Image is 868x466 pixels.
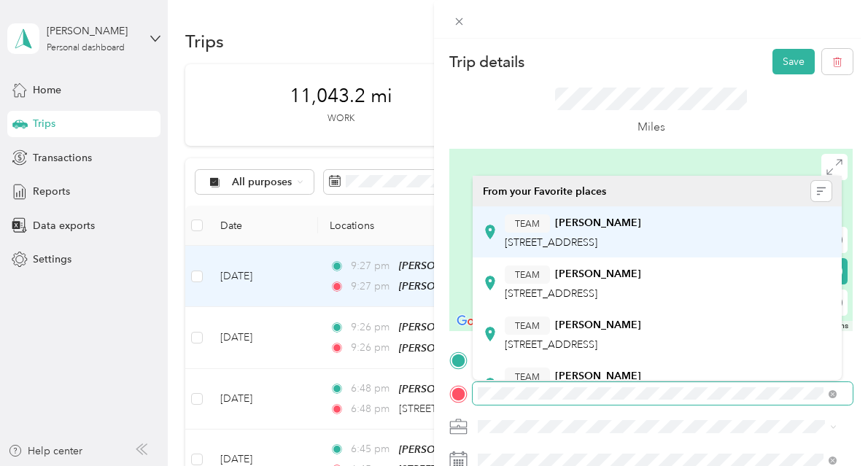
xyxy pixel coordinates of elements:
[505,317,550,335] button: TEAM
[505,236,597,249] span: [STREET_ADDRESS]
[453,312,501,331] a: Open this area in Google Maps (opens a new window)
[515,217,540,230] span: TEAM
[505,368,550,386] button: TEAM
[555,217,641,230] strong: [PERSON_NAME]
[555,268,641,281] strong: [PERSON_NAME]
[772,49,815,74] button: Save
[555,319,641,332] strong: [PERSON_NAME]
[505,265,550,284] button: TEAM
[786,384,868,466] iframe: Everlance-gr Chat Button Frame
[515,319,540,332] span: TEAM
[638,118,665,136] p: Miles
[505,214,550,233] button: TEAM
[555,370,641,383] strong: [PERSON_NAME]
[505,287,597,300] span: [STREET_ADDRESS]
[483,185,606,198] span: From your Favorite places
[505,338,597,351] span: [STREET_ADDRESS]
[453,312,501,331] img: Google
[515,268,540,281] span: TEAM
[449,52,524,72] p: Trip details
[515,370,540,383] span: TEAM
